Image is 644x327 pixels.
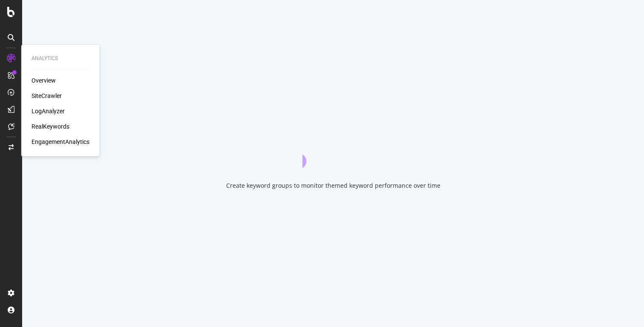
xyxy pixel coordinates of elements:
[302,137,364,168] div: animation
[32,122,69,131] a: RealKeywords
[32,55,89,62] div: Analytics
[32,138,89,146] a: EngagementAnalytics
[32,107,65,115] a: LogAnalyzer
[226,181,440,190] div: Create keyword groups to monitor themed keyword performance over time
[32,92,62,100] a: SiteCrawler
[32,76,56,85] a: Overview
